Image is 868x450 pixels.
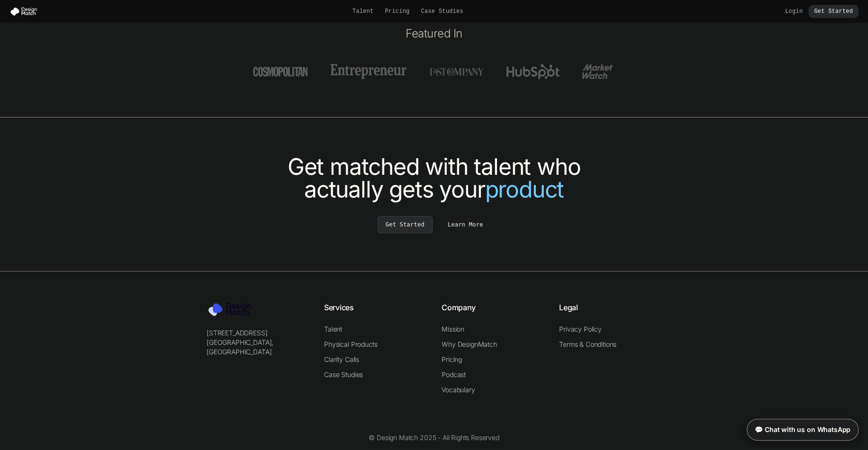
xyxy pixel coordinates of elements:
img: Featured Logo 2 [330,64,407,79]
p: [GEOGRAPHIC_DATA], [GEOGRAPHIC_DATA] [207,338,309,357]
a: Case Studies [324,370,363,378]
h4: Company [442,302,544,313]
img: Featured Logo 5 [582,64,615,79]
a: Vocabulary [442,386,475,394]
a: Learn More [440,216,491,233]
a: Pricing [385,8,409,15]
img: Design Match [9,7,42,16]
a: Pricing [442,355,462,363]
a: Get Started [808,5,859,18]
a: Talent [353,8,374,15]
a: Mission [442,325,464,333]
a: Login [785,8,803,15]
a: Privacy Policy [559,325,602,333]
a: Case Studies [421,8,463,15]
p: © Design Match 2025 - All Rights Reserved [207,433,661,442]
h2: Get matched with talent who actually gets your [169,155,699,201]
img: Featured Logo 1 [253,64,307,79]
h4: Legal [559,302,661,313]
img: Featured Logo 4 [506,64,560,79]
a: Clarity Calls [324,355,359,363]
a: 💬 Chat with us on WhatsApp [747,419,859,441]
h2: Featured In [169,26,699,41]
img: Design Match [207,302,259,317]
a: Why DesignMatch [442,340,497,348]
a: Get Started [378,216,433,233]
img: Featured Logo 3 [429,64,484,79]
a: Talent [324,325,342,333]
p: [STREET_ADDRESS] [207,328,309,338]
span: product [485,178,564,201]
h4: Services [324,302,426,313]
a: Terms & Conditions [559,340,616,348]
a: Physical Products [324,340,377,348]
a: Podcast [442,370,466,378]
